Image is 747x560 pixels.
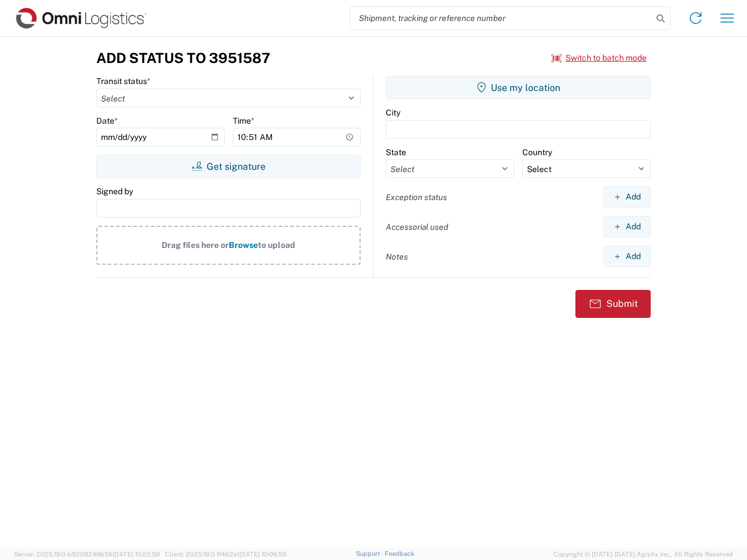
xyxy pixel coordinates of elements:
[603,216,651,237] button: Add
[386,107,400,118] label: City
[553,549,733,559] span: Copyright © [DATE]-[DATE] Agistix Inc., All Rights Reserved
[522,147,552,157] label: Country
[96,186,133,197] label: Signed by
[575,290,651,318] button: Submit
[386,251,408,262] label: Notes
[233,116,254,126] label: Time
[96,155,361,178] button: Get signature
[258,240,295,250] span: to upload
[165,551,287,558] span: Client: 2025.19.0-1f462a1
[162,240,229,250] span: Drag files here or
[229,240,258,250] span: Browse
[603,186,651,208] button: Add
[386,76,651,99] button: Use my location
[113,551,160,558] span: [DATE] 10:22:58
[356,550,385,557] a: Support
[96,76,151,86] label: Transit status
[386,192,447,202] label: Exception status
[386,222,448,232] label: Accessorial used
[96,50,270,66] h3: Add Status to 3951587
[385,550,414,557] a: Feedback
[14,551,160,558] span: Server: 2025.19.0-b9208248b56
[603,246,651,267] button: Add
[96,116,118,126] label: Date
[239,551,287,558] span: [DATE] 10:06:59
[386,147,406,157] label: State
[350,7,652,29] input: Shipment, tracking or reference number
[551,48,647,68] button: Switch to batch mode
